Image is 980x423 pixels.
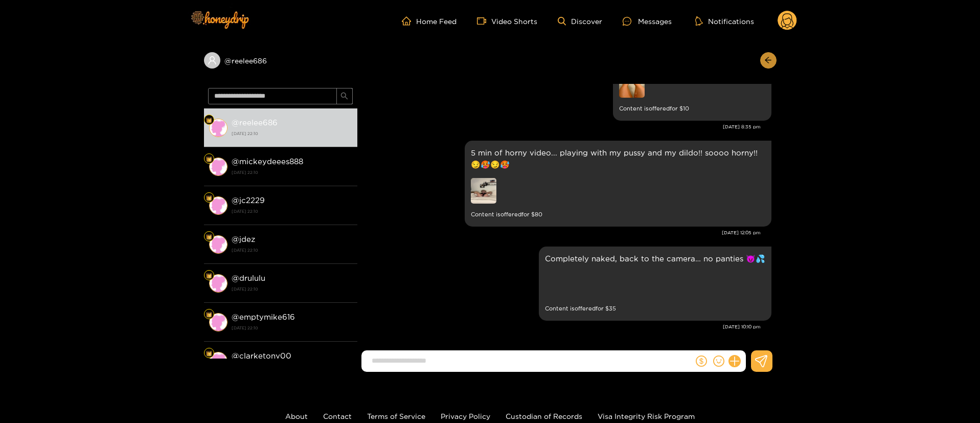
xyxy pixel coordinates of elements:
[477,16,537,26] a: Video Shorts
[232,118,278,127] strong: @ reelee686
[285,412,308,420] a: About
[232,235,255,243] strong: @ jdez
[367,412,425,420] a: Terms of Service
[232,168,352,177] strong: [DATE] 22:10
[764,56,772,65] span: arrow-left
[545,303,765,315] small: Content is offered for $ 35
[209,352,227,370] img: conversation
[402,16,416,26] span: home
[613,47,771,121] div: Aug. 20, 8:35 pm
[204,52,357,69] div: @reelee686
[208,56,217,65] span: user
[206,311,212,318] img: Fan Level
[471,178,496,204] img: preview
[232,196,265,205] strong: @ jc2229
[441,412,490,420] a: Privacy Policy
[694,353,709,369] button: dollar
[623,15,672,27] div: Messages
[336,88,353,104] button: search
[506,412,582,420] a: Custodian of Records
[598,412,695,420] a: Visa Integrity Risk Program
[713,355,724,367] span: smile
[465,141,771,227] div: Aug. 21, 12:05 pm
[362,123,761,130] div: [DATE] 8:35 pm
[760,52,777,69] button: arrow-left
[692,16,757,26] button: Notifications
[232,246,352,255] strong: [DATE] 22:10
[232,157,303,166] strong: @ mickeydeees888
[232,274,265,282] strong: @ drululu
[232,313,295,321] strong: @ emptymike616
[209,196,227,215] img: conversation
[471,209,765,220] small: Content is offered for $ 80
[558,17,602,26] a: Discover
[362,229,761,236] div: [DATE] 12:05 pm
[619,72,645,98] img: preview
[209,274,227,293] img: conversation
[206,273,212,279] img: Fan Level
[323,412,352,420] a: Contact
[209,119,227,137] img: conversation
[206,117,212,123] img: Fan Level
[232,323,352,332] strong: [DATE] 22:10
[206,350,212,357] img: Fan Level
[340,92,348,101] span: search
[362,323,761,330] div: [DATE] 10:10 pm
[232,207,352,216] strong: [DATE] 22:10
[232,129,352,138] strong: [DATE] 22:10
[206,234,212,240] img: Fan Level
[209,235,227,254] img: conversation
[696,355,707,367] span: dollar
[539,247,771,321] div: Aug. 21, 10:10 pm
[619,103,765,115] small: Content is offered for $ 10
[545,253,765,264] p: Completely naked, back to the camera… no panties 😈💦
[206,156,212,162] img: Fan Level
[471,147,765,170] p: 5 min of horny video... playing with my pussy and my dildo!! soooo horny!!😏🥵😏🥵
[477,16,491,26] span: video-camera
[206,195,212,201] img: Fan Level
[402,16,457,26] a: Home Feed
[209,313,227,331] img: conversation
[232,351,291,360] strong: @ clarketony00
[209,158,227,176] img: conversation
[232,284,352,294] strong: [DATE] 22:10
